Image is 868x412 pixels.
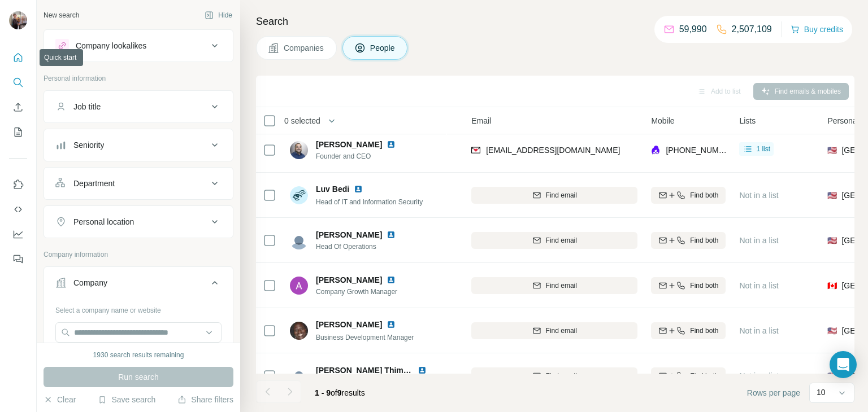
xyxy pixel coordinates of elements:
img: LinkedIn logo [418,366,427,375]
div: 1930 search results remaining [93,350,184,360]
img: Avatar [290,322,308,340]
img: LinkedIn logo [387,275,396,284]
p: Personal information [44,73,233,84]
button: Find both [651,277,726,294]
span: [PERSON_NAME] [316,319,382,330]
div: Personal location [73,216,134,227]
span: [PERSON_NAME] Thimmapuram [316,366,439,375]
button: Hide [197,7,240,24]
span: Not in a list [739,281,778,290]
span: Find both [690,280,718,291]
img: Avatar [9,11,27,29]
span: Company Growth Manager [316,287,409,297]
div: Company lookalikes [76,40,146,51]
span: Mobile [651,115,674,126]
img: LinkedIn logo [387,140,396,149]
span: [PERSON_NAME] [316,274,382,286]
h4: Search [256,14,854,29]
span: Find email [546,371,577,381]
div: Department [73,178,115,189]
span: Founder and CEO [316,151,409,161]
img: provider findymail logo [471,144,480,156]
span: Lists [739,115,756,126]
button: Share filters [177,394,233,405]
span: Find both [690,190,718,200]
span: results [315,388,365,397]
span: 🇺🇸 [827,325,837,336]
span: Find both [690,235,718,246]
button: Find both [651,232,726,249]
span: 1 - 9 [315,388,331,397]
button: Seniority [44,132,233,159]
span: Rows per page [747,387,800,398]
img: Avatar [290,367,308,385]
span: Find email [546,190,577,200]
span: Find both [690,326,718,336]
button: My lists [9,122,27,142]
button: Job title [44,93,233,120]
span: 🇨🇦 [827,280,837,291]
button: Department [44,170,233,197]
button: Company lookalikes [44,32,233,59]
button: Find email [471,367,637,384]
div: Open Intercom Messenger [830,351,857,378]
button: Buy credits [791,21,843,37]
div: New search [44,10,79,20]
span: [PERSON_NAME] [316,139,382,150]
button: Clear [44,394,76,405]
button: Use Surfe API [9,199,27,220]
div: Select a company name or website [55,301,222,315]
p: Company information [44,249,233,260]
p: 59,990 [679,23,707,36]
img: Avatar [290,186,308,204]
span: 🇺🇸 [827,370,837,382]
span: Find email [546,326,577,336]
span: of [331,388,337,397]
span: 🇺🇸 [827,235,837,246]
img: LinkedIn logo [387,230,396,239]
span: Not in a list [739,371,778,380]
img: Avatar [290,141,308,159]
span: Head of IT and Information Security [316,198,423,206]
div: Company [73,277,107,288]
span: [EMAIL_ADDRESS][DOMAIN_NAME] [486,146,620,155]
button: Find both [651,322,726,339]
button: Find both [651,187,726,204]
p: 2,507,109 [732,23,772,36]
span: 1 list [756,144,770,154]
img: LinkedIn logo [354,185,363,194]
button: Personal location [44,208,233,235]
span: 🇺🇸 [827,190,837,201]
span: Find both [690,371,718,381]
button: Quick start [9,47,27,68]
div: Seniority [73,139,104,151]
button: Save search [98,394,155,405]
button: Feedback [9,249,27,269]
span: Business Development Manager [316,334,414,341]
span: Email [471,115,491,126]
span: Head Of Operations [316,242,409,252]
button: Find email [471,322,637,339]
button: Use Surfe on LinkedIn [9,174,27,195]
span: 9 [337,388,342,397]
button: Find both [651,367,726,384]
span: 0 selected [284,115,320,126]
span: [PHONE_NUMBER] [666,146,737,155]
button: Find email [471,232,637,249]
span: Find email [546,235,577,246]
div: Job title [73,101,101,112]
button: Dashboard [9,224,27,244]
button: Enrich CSV [9,97,27,117]
span: Not in a list [739,236,778,245]
button: Find email [471,277,637,294]
span: Luv Bedi [316,183,349,195]
span: People [370,42,396,54]
span: Find email [546,280,577,291]
span: Companies [284,42,325,54]
button: Company [44,269,233,301]
img: Avatar [290,231,308,249]
img: Avatar [290,277,308,295]
button: Find email [471,187,637,204]
span: Not in a list [739,191,778,200]
img: provider lusha logo [651,144,660,156]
